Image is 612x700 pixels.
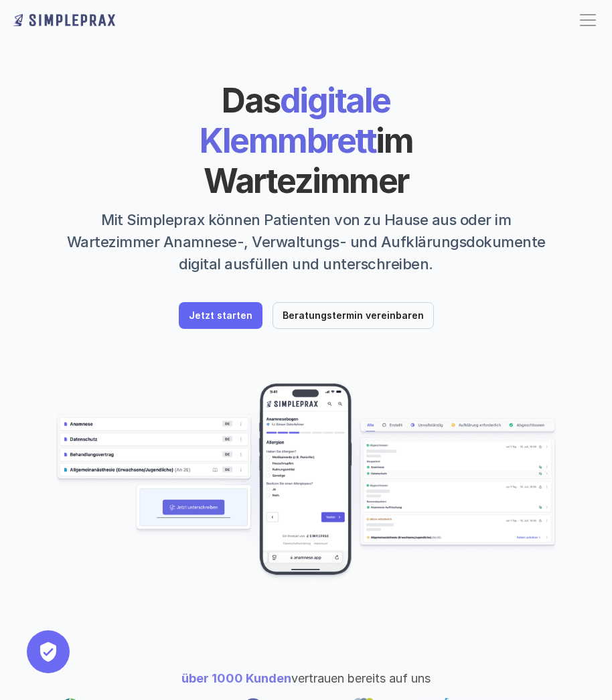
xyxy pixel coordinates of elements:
p: Mit Simpleprax können Patienten von zu Hause aus oder im Wartezimmer Anamnese-, Verwaltungs- und ... [55,209,557,275]
h1: digitale Klemmbrett [113,80,500,201]
span: über 1000 Kunden [181,671,291,685]
p: vertrauen bereits auf uns [181,669,431,687]
a: Beratungstermin vereinbaren [273,302,434,329]
span: Das [222,80,280,121]
a: Jetzt starten [179,302,262,329]
span: im Wartezimmer [204,121,418,201]
img: Beispielscreenshots aus der Simpleprax Anwendung [55,382,557,582]
p: Jetzt starten [189,310,252,322]
p: Beratungstermin vereinbaren [283,310,424,322]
